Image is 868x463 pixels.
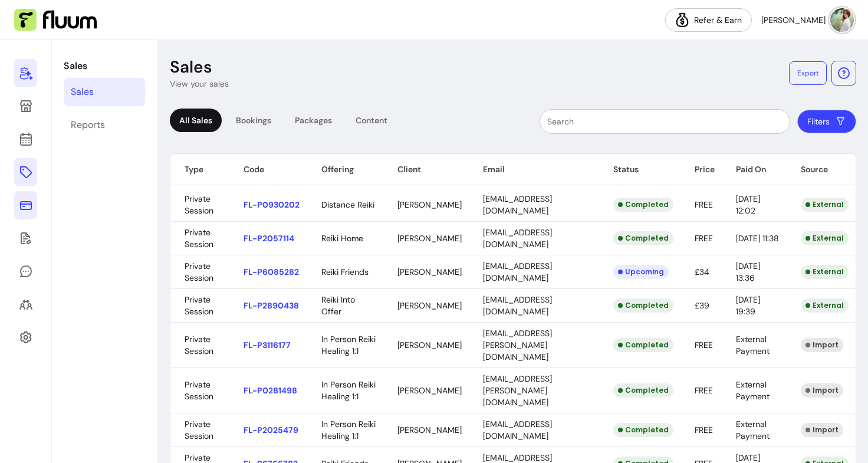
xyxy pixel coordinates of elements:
[613,423,673,437] div: Completed
[185,379,213,402] span: Private Session
[695,199,713,210] span: FREE
[736,294,760,317] span: [DATE] 19:39
[613,298,673,313] div: Completed
[789,61,827,85] button: Export
[397,300,462,311] span: [PERSON_NAME]
[14,158,37,186] a: Offerings
[307,154,383,185] th: Offering
[761,8,854,32] button: avatar[PERSON_NAME]
[229,154,307,185] th: Code
[613,383,673,398] div: Completed
[321,267,369,277] span: Reiki Friends
[613,265,669,279] div: Upcoming
[14,125,37,153] a: Calendar
[170,154,229,185] th: Type
[14,9,97,31] img: Fluum Logo
[321,294,355,317] span: Reiki Into Offer
[64,59,145,73] p: Sales
[483,419,552,441] span: [EMAIL_ADDRESS][DOMAIN_NAME]
[244,385,300,396] p: FL-P0281498
[397,199,462,210] span: [PERSON_NAME]
[722,154,787,185] th: Paid On
[321,233,363,244] span: Reiki Home
[613,338,673,352] div: Completed
[483,193,552,216] span: [EMAIL_ADDRESS][DOMAIN_NAME]
[244,199,300,211] p: FL-P0930202
[285,109,341,132] div: Packages
[613,198,673,212] div: Completed
[797,110,856,133] button: Filters
[613,231,673,245] div: Completed
[64,78,145,106] a: Sales
[244,232,300,244] p: FL-P2057114
[14,323,37,352] a: Settings
[397,385,462,396] span: [PERSON_NAME]
[736,334,770,356] span: External Payment
[695,300,709,311] span: £39
[483,261,552,283] span: [EMAIL_ADDRESS][DOMAIN_NAME]
[483,373,552,408] span: [EMAIL_ADDRESS][PERSON_NAME][DOMAIN_NAME]
[170,57,212,78] p: Sales
[761,14,826,26] span: [PERSON_NAME]
[244,300,300,311] p: FL-P2890438
[469,154,599,185] th: Email
[801,265,849,279] div: External
[321,199,374,210] span: Distance Reiki
[244,339,300,351] p: FL-P3116177
[680,154,722,185] th: Price
[787,154,856,185] th: Source
[321,334,376,356] span: In Person Reiki Healing 1:1
[14,290,37,318] a: Clients
[801,231,849,245] div: External
[736,233,779,244] span: [DATE] 11:38
[830,8,854,32] img: avatar
[64,111,145,139] a: Reports
[695,340,713,350] span: FREE
[14,191,37,219] a: Sales
[244,424,300,436] p: FL-P2025479
[736,419,770,441] span: External Payment
[599,154,680,185] th: Status
[185,294,213,317] span: Private Session
[185,193,213,216] span: Private Session
[483,294,552,317] span: [EMAIL_ADDRESS][DOMAIN_NAME]
[14,224,37,252] a: Forms
[71,118,105,132] div: Reports
[397,340,462,350] span: [PERSON_NAME]
[397,267,462,277] span: [PERSON_NAME]
[397,233,462,244] span: [PERSON_NAME]
[14,92,37,120] a: Storefront
[226,109,281,132] div: Bookings
[801,298,849,313] div: External
[483,227,552,249] span: [EMAIL_ADDRESS][DOMAIN_NAME]
[801,198,849,212] div: External
[170,78,229,90] p: View your sales
[185,419,213,441] span: Private Session
[695,385,713,396] span: FREE
[801,338,843,352] div: Import
[185,227,213,249] span: Private Session
[185,334,213,356] span: Private Session
[321,419,376,441] span: In Person Reiki Healing 1:1
[14,59,37,87] a: Home
[321,379,376,402] span: In Person Reiki Healing 1:1
[736,261,760,283] span: [DATE] 13:36
[170,109,222,132] div: All Sales
[801,423,843,437] div: Import
[346,109,397,132] div: Content
[736,193,760,216] span: [DATE] 12:02
[244,266,300,278] p: FL-P6085282
[736,379,770,402] span: External Payment
[71,85,94,99] div: Sales
[695,267,709,277] span: £34
[695,233,713,244] span: FREE
[383,154,469,185] th: Client
[483,328,552,362] span: [EMAIL_ADDRESS][PERSON_NAME][DOMAIN_NAME]
[547,116,782,127] input: Search
[801,383,843,398] div: Import
[695,425,713,435] span: FREE
[14,257,37,285] a: My Messages
[665,8,752,32] a: Refer & Earn
[397,425,462,435] span: [PERSON_NAME]
[185,261,213,283] span: Private Session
